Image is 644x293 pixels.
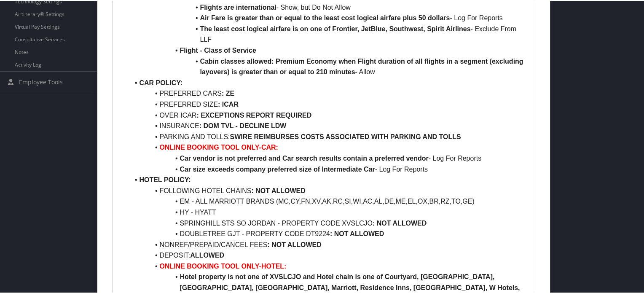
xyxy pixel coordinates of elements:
[180,46,256,53] strong: Flight - Class of Service
[218,100,239,107] strong: : ICAR
[129,152,528,163] li: - Log For Reports
[139,78,182,86] strong: CAR POLICY:
[200,13,450,21] strong: Air Fare is greater than or equal to the least cost logical airfare plus 50 dollars
[129,1,528,12] li: - Show, but Do Not Allow
[129,109,528,120] li: OVER ICAR
[129,239,528,250] li: NONREF/PREPAID/CANCEL FEES
[129,120,528,131] li: INSURANCE
[200,24,470,32] strong: The least cost logical airfare is on one of Frontier, JetBlue, Southwest, Spirit Airlines
[159,262,286,269] strong: ONLINE BOOKING TOOL ONLY-HOTEL:
[129,12,528,23] li: - Log For Reports
[222,89,224,96] strong: :
[129,163,528,174] li: - Log For Reports
[129,131,528,142] li: PARKING AND TOLLS:
[129,249,528,260] li: DEPOSIT:
[129,228,528,239] li: DOUBLETREE GJT - PROPERTY CODE DT9224
[159,143,278,150] strong: ONLINE BOOKING TOOL ONLY-CAR:
[203,121,286,129] strong: DOM TVL - DECLINE LDW
[230,132,461,140] strong: SWIRE REIMBURSES COSTS ASSOCIATED WITH PARKING AND TOLLS
[129,23,528,44] li: - Exclude From LLF
[129,185,528,196] li: FOLLOWING HOTEL CHAINS
[252,186,306,194] strong: : NOT ALLOWED
[226,89,234,96] strong: ZE
[139,175,191,183] strong: HOTEL POLICY:
[180,165,375,172] strong: Car size exceeds company preferred size of Intermediate Car
[180,154,428,161] strong: Car vendor is not preferred and Car search results contain a preferred vendor
[200,3,276,10] strong: Flights are international
[373,219,427,226] strong: : NOT ALLOWED
[129,55,528,77] li: - Allow
[330,229,384,237] strong: : NOT ALLOWED
[129,195,528,206] li: EM - ALL MARRIOTT BRANDS (MC,CY,FN,XV,AK,RC,SI,WI,AC,AL,DE,ME,EL,OX,BR,RZ,TO,GE)
[129,98,528,109] li: PREFERRED SIZE
[267,240,321,247] strong: : NOT ALLOWED
[129,206,528,217] li: HY - HYATT
[129,87,528,98] li: PREFERRED CARS
[190,251,224,258] strong: ALLOWED
[199,121,201,129] strong: :
[196,111,311,118] strong: : EXCEPTIONS REPORT REQUIRED
[200,57,525,75] strong: Cabin classes allowed: Premium Economy when Flight duration of all flights in a segment (excludin...
[129,217,528,228] li: SPRINGHILL STS SO JORDAN - PROPERTY CODE XVSLCJO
